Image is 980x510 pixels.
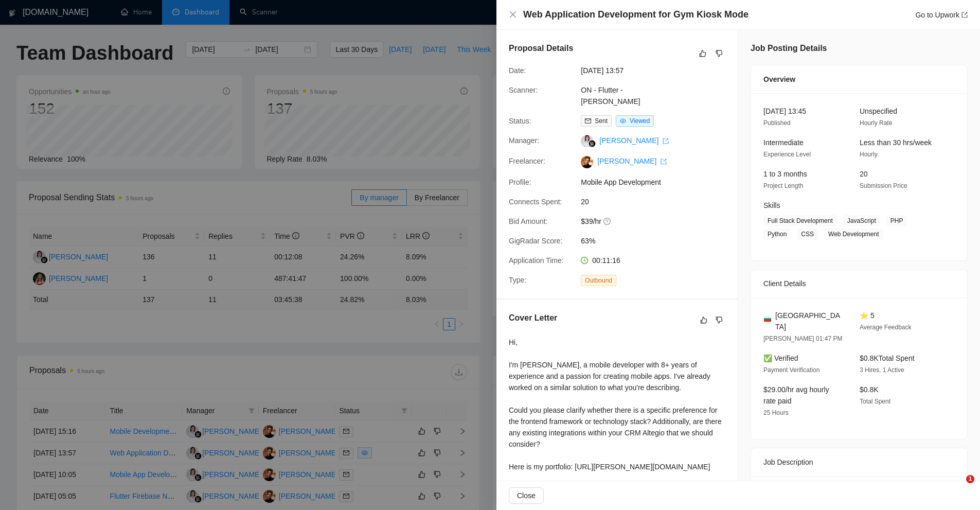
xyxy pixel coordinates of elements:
span: Bid Amount: [509,217,548,225]
span: Intermediate [763,138,804,147]
span: Profile: [509,178,531,186]
button: dislike [713,47,725,60]
span: Payment Verification [763,366,819,374]
h5: Job Posting Details [751,42,827,55]
span: eye [620,118,626,124]
a: Go to Upworkexport [915,11,968,19]
button: like [698,314,710,326]
span: ⭐ 5 [860,311,875,320]
span: like [700,316,707,324]
span: Viewed [630,117,650,125]
span: $0.8K Total Spent [860,354,915,362]
span: Web Development [824,228,883,240]
span: Hourly Rate [860,119,892,127]
span: [DATE] 13:57 [581,65,735,76]
span: Overview [763,74,795,85]
div: Client Details [763,270,955,297]
span: ✅ Verified [763,354,798,362]
span: Python [763,228,791,240]
span: Date: [509,66,526,75]
span: Full Stack Development [763,215,837,226]
span: question-circle [603,217,612,225]
a: ON - Flutter - [PERSON_NAME] [581,86,640,105]
span: export [663,138,669,144]
span: 1 to 3 months [763,170,807,178]
img: 🇧🇬 [764,315,771,323]
span: Application Time: [509,256,564,265]
span: Experience Level [763,151,811,158]
span: Close [517,490,536,501]
span: $0.8K [860,385,879,394]
button: dislike [713,314,725,326]
span: 3 Hires, 1 Active [860,366,904,374]
span: $29.00/hr avg hourly rate paid [763,385,829,405]
span: [DATE] 13:45 [763,107,806,115]
span: Connects Spent: [509,198,562,206]
span: 20 [860,170,868,178]
span: Type: [509,276,526,284]
h5: Proposal Details [509,42,573,55]
h4: Web Application Development for Gym Kiosk Mode [523,8,749,21]
iframe: Intercom live chat [945,475,970,500]
img: c15KIBaICDBn_qsy8KhgfAg0APiN8_TvlvfosKpcrIvtDOIScOOYYKL4dtzJ-1Vzu0 [581,156,593,168]
span: clock-circle [581,257,588,264]
span: export [961,12,968,18]
h5: Cover Letter [509,312,557,324]
span: JavaScript [843,215,880,226]
span: Total Spent [860,398,890,405]
span: dislike [716,49,723,58]
a: [PERSON_NAME] export [599,136,669,145]
span: $39/hr [581,216,735,227]
span: Submission Price [860,182,907,189]
span: mail [585,118,591,124]
span: export [661,159,667,165]
span: Outbound [581,275,616,286]
span: Hourly [860,151,878,158]
span: dislike [716,316,723,324]
span: Average Feedback [860,324,912,331]
span: Sent [595,117,608,125]
span: Unspecified [860,107,897,115]
span: like [699,49,706,58]
div: Job Description [763,448,955,476]
span: Scanner: [509,86,538,94]
span: CSS [797,228,818,240]
span: [GEOGRAPHIC_DATA] [775,310,843,332]
span: 1 [966,475,974,483]
span: Published [763,119,791,127]
span: 25 Hours [763,409,789,416]
a: [PERSON_NAME] export [597,157,667,165]
span: GigRadar Score: [509,237,562,245]
button: Close [509,487,544,504]
span: Skills [763,201,780,209]
span: 63% [581,235,735,247]
span: Less than 30 hrs/week [860,138,932,147]
button: Close [509,10,517,19]
span: 20 [581,196,735,207]
button: like [697,47,709,60]
span: Mobile App Development [581,177,735,188]
img: gigradar-bm.png [589,140,596,147]
span: Status: [509,117,531,125]
span: Freelancer: [509,157,545,165]
span: Project Length [763,182,803,189]
span: 00:11:16 [592,256,620,265]
span: PHP [886,215,907,226]
span: close [509,10,517,19]
span: [PERSON_NAME] 01:47 PM [763,335,842,342]
span: Manager: [509,136,539,145]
